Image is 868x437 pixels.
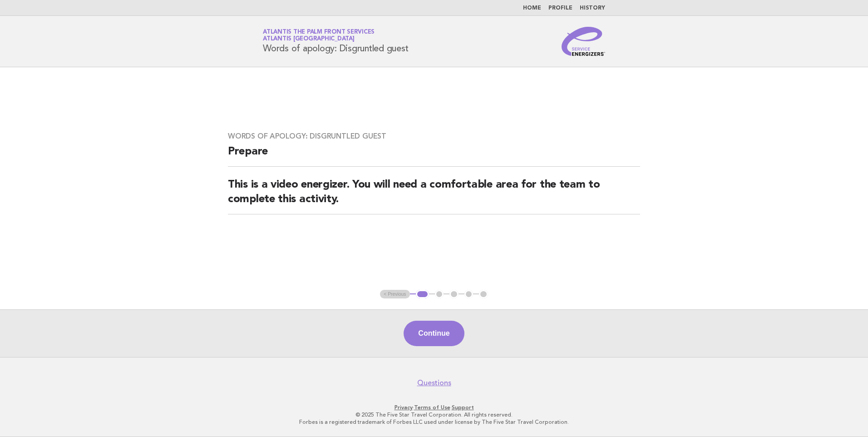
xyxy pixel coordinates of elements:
button: Continue [404,321,464,346]
a: Home [523,5,541,11]
button: 1 [416,290,429,299]
a: Atlantis The Palm Front ServicesAtlantis [GEOGRAPHIC_DATA] [263,29,375,42]
p: · · [156,404,712,411]
p: Forbes is a registered trademark of Forbes LLC used under license by The Five Star Travel Corpora... [156,418,712,426]
a: History [580,5,605,11]
h3: Words of apology: Disgruntled guest [228,132,640,141]
h2: Prepare [228,144,640,167]
a: Terms of Use [414,404,450,411]
a: Questions [417,378,451,387]
h1: Words of apology: Disgruntled guest [263,30,408,53]
h2: This is a video energizer. You will need a comfortable area for the team to complete this activity. [228,178,640,214]
span: Atlantis [GEOGRAPHIC_DATA] [263,36,355,42]
a: Profile [548,5,572,11]
a: Privacy [395,404,413,411]
p: © 2025 The Five Star Travel Corporation. All rights reserved. [156,411,712,418]
a: Support [452,404,474,411]
img: Service Energizers [562,27,605,56]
